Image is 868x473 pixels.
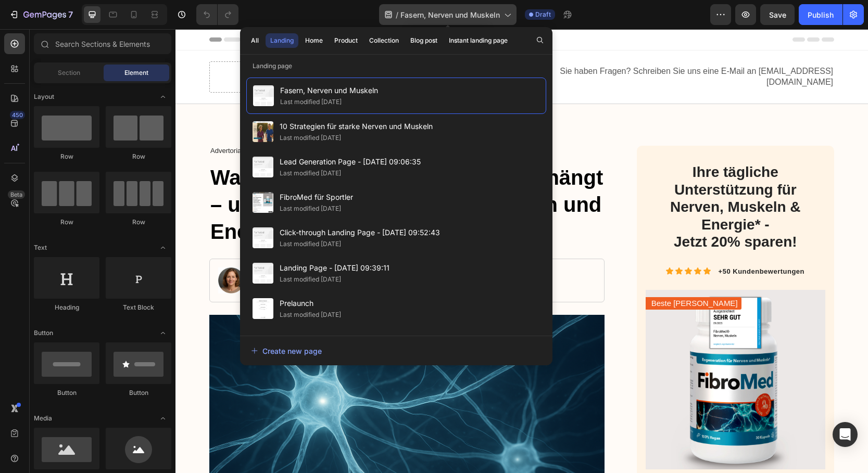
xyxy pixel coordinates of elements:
[476,269,562,279] p: Beste [PERSON_NAME]
[34,303,99,312] div: Heading
[240,61,552,71] p: Landing page
[444,33,512,48] button: Instant landing page
[155,88,171,105] span: Toggle open
[300,33,328,48] button: Home
[34,388,99,398] div: Button
[280,203,341,214] div: Last modified [DATE]
[280,168,341,178] div: Last modified [DATE]
[334,36,358,45] div: Product
[280,120,433,133] span: 10 Strategien für starke Nerven und Muskeln
[280,84,378,97] span: Fasern, Nerven und Muskeln
[406,33,442,48] button: Blog post
[34,414,52,423] span: Media
[535,10,551,19] span: Draft
[396,9,398,20] span: /
[364,33,404,48] button: Collection
[34,243,47,252] span: Text
[43,238,69,264] img: gempages_512470392468669645-e986a485-efc2-45d9-a61c-6d380b8db4e0.png
[106,152,171,161] div: Row
[155,325,171,341] span: Toggle open
[280,156,421,168] span: Lead Generation Page - [DATE] 09:06:35
[280,97,342,107] div: Last modified [DATE]
[34,218,99,227] div: Row
[34,134,429,217] h1: Warum alles im Körper an Fasern hängt – und was das für Nerven, Muskeln und Energie bedeutet.
[449,36,508,45] div: Instant landing page
[384,37,658,57] span: Sie haben Fragen? Schreiben Sie uns eine E-Mail an [EMAIL_ADDRESS][DOMAIN_NAME]
[270,36,294,45] div: Landing
[330,33,362,48] button: Product
[410,36,437,45] div: Blog post
[251,346,322,356] div: Create new page
[478,133,641,223] h2: Ihre tägliche Unterstützung für Nerven, Muskeln & Energie* - Jetzt 20% sparen!
[34,33,171,54] input: Search Sections & Elements
[543,238,629,246] span: +50 Kundenbewertungen
[106,303,171,312] div: Text Block
[280,262,389,274] span: Landing Page - [DATE] 09:39:11
[400,9,500,20] span: Fasern, Nerven und Muskeln
[280,239,341,249] div: Last modified [DATE]
[155,410,171,427] span: Toggle open
[78,246,191,257] p: [DATE] von [PERSON_NAME]
[760,4,795,25] button: Save
[34,328,53,338] span: Button
[280,297,341,310] span: Prelaunch
[10,111,25,119] div: 450
[250,340,542,361] button: Create new page
[124,68,148,78] span: Element
[246,33,263,48] button: All
[808,9,834,20] div: Publish
[280,133,341,143] div: Last modified [DATE]
[251,36,259,45] div: All
[266,33,298,48] button: Landing
[799,4,842,25] button: Publish
[280,191,353,203] span: FibroMed für Sportler
[34,92,54,101] span: Layout
[280,226,440,239] span: Click-through Landing Page - [DATE] 09:52:43
[196,4,238,25] div: Undo/Redo
[280,310,341,320] div: Last modified [DATE]
[106,388,171,398] div: Button
[769,10,786,19] span: Save
[35,118,428,126] p: Advertorial
[305,36,323,45] div: Home
[58,68,80,78] span: Section
[175,29,868,473] iframe: Design area
[8,190,25,199] div: Beta
[833,422,858,447] div: Open Intercom Messenger
[470,261,650,440] img: gempages_512470392468669645-c12215ec-5255-4b47-8210-26c97ebe17c0.png
[4,4,78,25] button: 7
[68,8,73,21] p: 7
[280,274,341,285] div: Last modified [DATE]
[106,218,171,227] div: Row
[34,152,99,161] div: Row
[369,36,399,45] div: Collection
[155,239,171,256] span: Toggle open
